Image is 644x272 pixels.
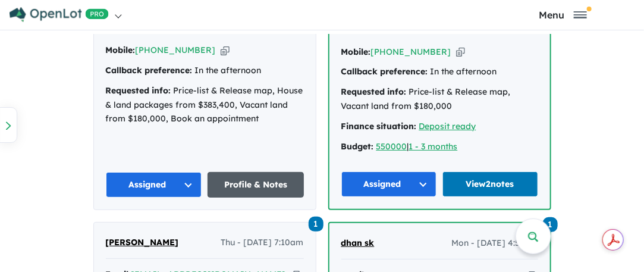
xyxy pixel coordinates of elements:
strong: Budget: [341,141,374,152]
a: dhan sk [341,236,375,251]
strong: Mobile: [106,45,136,55]
strong: Callback preference: [341,66,428,77]
div: In the afternoon [341,65,538,79]
a: 1 - 3 months [409,141,458,152]
button: Copy [456,46,465,58]
span: 1 [543,217,558,232]
div: | [341,140,538,154]
a: [PHONE_NUMBER] [136,45,216,55]
a: [PERSON_NAME] [106,236,179,250]
strong: Requested info: [106,85,171,96]
a: 550000 [376,141,407,152]
button: Copy [221,44,230,57]
div: In the afternoon [106,64,304,78]
span: 1 [309,217,323,232]
img: Openlot PRO Logo White [10,7,109,22]
a: 1 [309,215,323,231]
span: Mon - [DATE] 4:58pm [452,236,538,251]
button: Assigned [341,171,437,197]
div: Price-list & Release map, Vacant land from $180,000 [341,85,538,114]
strong: Requested info: [341,86,407,97]
span: dhan sk [341,237,375,248]
button: Toggle navigation [485,9,641,20]
span: [PERSON_NAME] [106,237,179,248]
a: View2notes [442,171,538,197]
strong: Finance situation: [341,121,417,132]
a: [PHONE_NUMBER] [371,46,451,57]
a: Profile & Notes [208,172,304,198]
a: 1 [543,215,558,232]
strong: Mobile: [341,46,371,57]
button: Assigned [106,172,202,198]
span: Thu - [DATE] 7:10am [221,236,304,250]
div: Price-list & Release map, House & land packages from $383,400, Vacant land from $180,000, Book an... [106,84,304,126]
strong: Callback preference: [106,65,193,76]
a: Deposit ready [419,121,476,132]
